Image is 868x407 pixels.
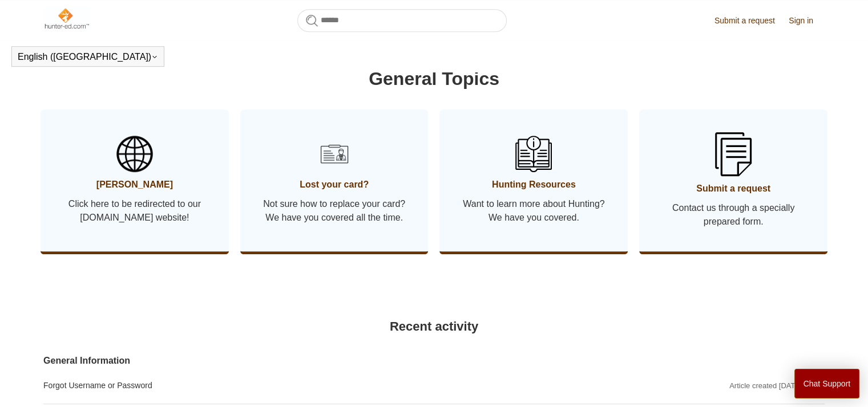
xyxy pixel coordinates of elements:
[714,15,786,27] a: Submit a request
[43,354,590,368] a: General Information
[515,136,552,172] img: 01HZPCYSN9AJKKHAEXNV8VQ106
[257,197,411,225] span: Not sure how to replace your card? We have you covered all the time.
[316,136,353,172] img: 01HZPCYSH6ZB6VTWVB6HCD0F6B
[297,9,507,32] input: Search
[457,197,611,225] span: Want to learn more about Hunting? We have you covered.
[116,136,153,172] img: 01HZPCYSBW5AHTQ31RY2D2VRJS
[457,178,611,192] span: Hunting Resources
[43,380,590,392] a: Forgot Username or Password
[715,132,752,176] img: 01HZPCYSSKB2GCFG1V3YA1JVB9
[240,109,429,251] a: Lost your card? Not sure how to replace your card? We have you covered all the time.
[789,15,825,27] a: Sign in
[58,197,212,225] span: Click here to be redirected to our [DOMAIN_NAME] website!
[43,7,90,30] img: Hunter-Ed Help Center home page
[656,182,810,196] span: Submit a request
[43,65,825,92] h1: General Topics
[41,109,229,251] a: [PERSON_NAME] Click here to be redirected to our [DOMAIN_NAME] website!
[58,178,212,192] span: [PERSON_NAME]
[656,201,810,229] span: Contact us through a specially prepared form.
[43,317,825,336] h2: Recent activity
[18,52,158,62] button: English ([GEOGRAPHIC_DATA])
[257,178,411,192] span: Lost your card?
[729,380,802,392] div: Article created [DATE]
[639,109,827,251] a: Submit a request Contact us through a specially prepared form.
[439,109,628,251] a: Hunting Resources Want to learn more about Hunting? We have you covered.
[794,369,860,398] button: Chat Support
